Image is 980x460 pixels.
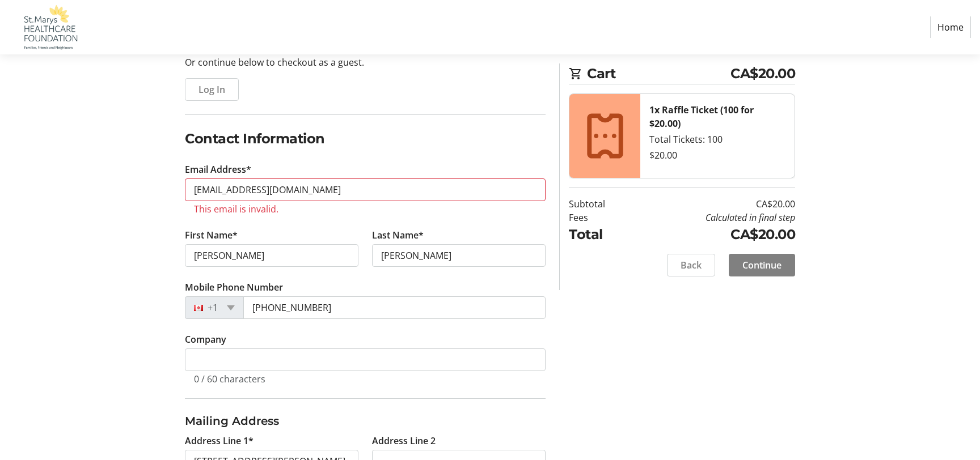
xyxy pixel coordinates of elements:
[243,296,546,319] input: (506) 234-5678
[185,78,239,101] button: Log In
[185,434,254,448] label: Address Line 1*
[587,63,730,84] span: Cart
[372,228,424,242] label: Last Name*
[194,203,537,215] tr-error: This email is invalid.
[185,280,283,294] label: Mobile Phone Number
[185,333,226,346] label: Company
[569,197,634,211] td: Subtotal
[649,148,785,162] div: $20.00
[930,16,971,38] a: Home
[372,434,436,448] label: Address Line 2
[634,211,795,224] td: Calculated in final step
[634,197,795,211] td: CA$20.00
[742,258,782,272] span: Continue
[185,412,546,429] h3: Mailing Address
[194,373,265,385] tr-character-limit: 0 / 60 characters
[569,211,634,224] td: Fees
[667,254,715,276] button: Back
[681,258,702,272] span: Back
[634,224,795,245] td: CA$20.00
[9,5,90,50] img: St. Marys Healthcare Foundation's Logo
[730,63,795,84] span: CA$20.00
[185,163,251,176] label: Email Address*
[569,224,634,245] td: Total
[649,104,754,130] strong: 1x Raffle Ticket (100 for $20.00)
[649,133,785,146] div: Total Tickets: 100
[729,254,795,276] button: Continue
[185,228,238,242] label: First Name*
[185,129,546,149] h2: Contact Information
[185,56,546,69] p: Or continue below to checkout as a guest.
[198,83,225,96] span: Log In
